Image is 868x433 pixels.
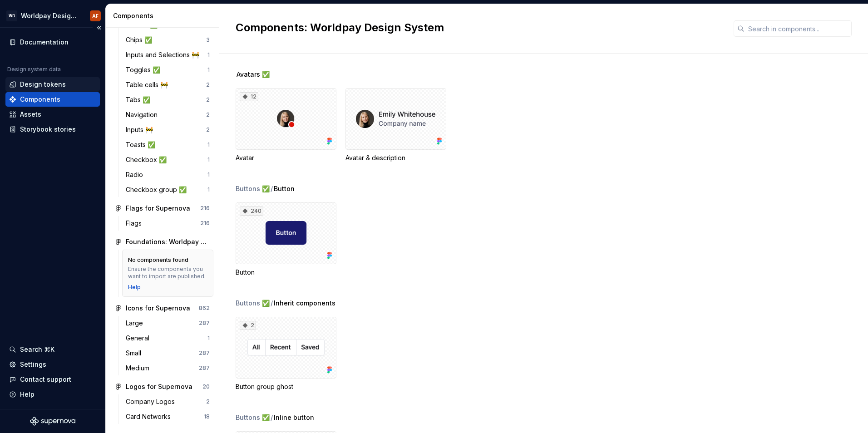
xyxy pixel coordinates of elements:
[128,266,207,280] div: Ensure the components you want to import are published.
[20,125,76,134] div: Storybook stories
[126,397,178,406] div: Company Logos
[126,319,147,328] div: Large
[200,220,210,227] div: 216
[274,413,314,422] span: Inline button
[122,108,213,122] a: Navigation2
[6,10,17,21] div: WD
[113,11,215,20] div: Components
[122,153,213,167] a: Checkbox ✅1
[207,156,210,163] div: 1
[236,153,336,162] div: Avatar
[122,331,213,345] a: General1
[122,123,213,137] a: Inputs 🚧2
[20,360,46,369] div: Settings
[236,382,336,391] div: Button group ghost
[207,186,210,193] div: 1
[122,78,213,92] a: Table cells 🚧2
[206,398,210,405] div: 2
[5,35,100,49] a: Documentation
[199,320,210,327] div: 287
[240,321,256,330] div: 2
[207,141,210,148] div: 1
[122,346,213,360] a: Small287
[126,50,203,59] div: Inputs and Selections 🚧
[207,51,210,59] div: 1
[122,394,213,409] a: Company Logos2
[236,202,336,277] div: 240Button
[126,304,190,313] div: Icons for Supernova
[345,88,446,162] div: Avatar & description
[111,379,213,394] a: Logos for Supernova20
[240,92,258,101] div: 12
[202,383,210,390] div: 20
[5,372,100,387] button: Contact support
[126,140,159,149] div: Toasts ✅
[111,201,213,216] a: Flags for Supernova216
[206,96,210,103] div: 2
[20,375,71,384] div: Contact support
[199,349,210,357] div: 287
[20,345,54,354] div: Search ⌘K
[122,361,213,375] a: Medium287
[122,48,213,62] a: Inputs and Selections 🚧1
[126,382,192,391] div: Logos for Supernova
[20,38,69,47] div: Documentation
[206,111,210,118] div: 2
[5,107,100,122] a: Assets
[200,205,210,212] div: 216
[5,342,100,357] button: Search ⌘K
[122,93,213,107] a: Tabs ✅2
[126,349,145,358] div: Small
[126,364,153,373] div: Medium
[126,204,190,213] div: Flags for Supernova
[126,412,174,421] div: Card Networks
[7,66,61,73] div: Design system data
[128,256,188,264] div: No components found
[237,70,270,79] span: Avatars ✅
[30,417,75,426] svg: Supernova Logo
[122,138,213,152] a: Toasts ✅1
[236,268,336,277] div: Button
[126,334,153,343] div: General
[126,65,164,74] div: Toggles ✅
[126,155,170,164] div: Checkbox ✅
[93,21,105,34] button: Collapse sidebar
[240,207,263,216] div: 240
[206,36,210,44] div: 3
[122,409,213,424] a: Card Networks18
[126,35,156,44] div: Chips ✅
[207,171,210,178] div: 1
[236,413,270,422] div: Buttons ✅
[271,299,273,308] span: /
[122,316,213,330] a: Large287
[20,110,41,119] div: Assets
[20,80,66,89] div: Design tokens
[128,284,141,291] a: Help
[5,92,100,107] a: Components
[126,219,145,228] div: Flags
[122,63,213,77] a: Toggles ✅1
[111,235,213,249] a: Foundations: Worldpay Design System
[20,390,35,399] div: Help
[5,77,100,92] a: Design tokens
[271,184,273,193] span: /
[126,185,190,194] div: Checkbox group ✅
[126,170,147,179] div: Radio
[199,305,210,312] div: 862
[111,301,213,315] a: Icons for Supernova862
[126,237,210,246] div: Foundations: Worldpay Design System
[206,81,210,89] div: 2
[207,66,210,74] div: 1
[20,95,60,104] div: Components
[126,95,154,104] div: Tabs ✅
[126,110,161,119] div: Navigation
[199,364,210,372] div: 287
[5,122,100,137] a: Storybook stories
[122,167,213,182] a: Radio1
[122,182,213,197] a: Checkbox group ✅1
[345,153,446,162] div: Avatar & description
[5,387,100,402] button: Help
[126,80,172,89] div: Table cells 🚧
